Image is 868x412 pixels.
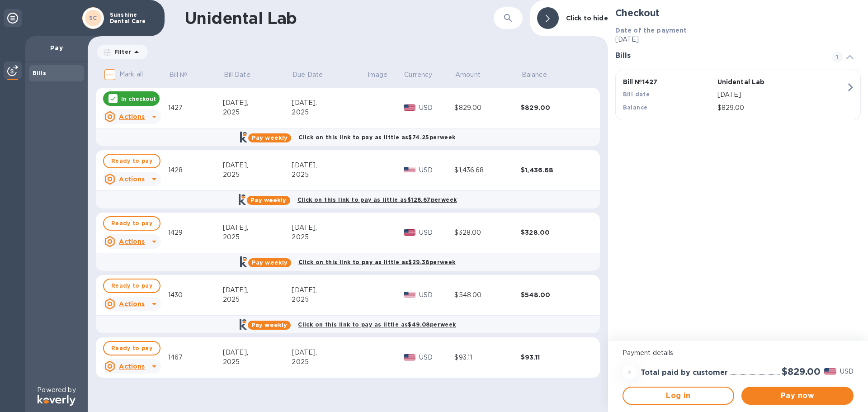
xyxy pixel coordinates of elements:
[38,395,75,406] img: Logo
[368,70,387,80] p: Image
[615,52,821,60] h3: Bills
[168,290,223,300] div: 1430
[521,353,587,362] div: $93.11
[33,43,80,52] p: Pay
[224,70,250,80] p: Bill Date
[111,280,152,291] span: Ready to pay
[521,166,587,175] div: $1,436.68
[297,196,457,203] b: Click on this link to pay as little as $128.67 per week
[223,223,292,232] div: [DATE],
[252,259,288,266] b: Pay weekly
[223,108,292,117] div: 2025
[103,154,160,168] button: Ready to pay
[168,353,223,362] div: 1467
[566,14,608,22] b: Click to hide
[404,70,432,80] p: Currency
[521,228,587,237] div: $328.00
[522,70,559,80] span: Balance
[103,279,160,293] button: Ready to pay
[404,229,416,236] img: USD
[119,300,145,308] u: Actions
[223,161,292,170] div: [DATE],
[119,363,145,370] u: Actions
[292,295,367,304] div: 2025
[615,35,861,44] p: [DATE]
[840,367,854,376] p: USD
[111,48,131,56] p: Filter
[251,322,287,328] b: Pay weekly
[749,390,846,401] span: Pay now
[404,167,416,173] img: USD
[292,170,367,180] div: 2025
[741,387,854,405] button: Pay now
[168,103,223,113] div: 1427
[521,103,587,112] div: $829.00
[419,353,454,362] p: USD
[103,341,160,355] button: Ready to pay
[292,223,367,232] div: [DATE],
[824,368,836,374] img: USD
[119,113,145,120] u: Actions
[184,9,494,28] h1: Unidental Lab
[223,170,292,180] div: 2025
[522,70,547,80] p: Balance
[110,12,155,24] p: Sunshine Dental Care
[623,91,650,98] b: Bill date
[623,387,735,405] button: Log in
[623,365,637,379] div: =
[615,70,861,120] button: Bill №1427Unidental LabBill date[DATE]Balance$829.00
[455,70,492,80] span: Amount
[521,290,587,299] div: $548.00
[404,292,416,298] img: USD
[252,134,288,141] b: Pay weekly
[224,70,262,80] span: Bill Date
[623,104,648,111] b: Balance
[223,232,292,242] div: 2025
[298,134,455,141] b: Click on this link to pay as little as $74.25 per week
[641,369,728,377] h3: Total paid by customer
[33,70,46,76] b: Bills
[292,161,367,170] div: [DATE],
[298,321,456,328] b: Click on this link to pay as little as $49.08 per week
[454,228,521,237] div: $328.00
[717,103,846,113] p: $829.00
[454,166,521,175] div: $1,436.68
[292,285,367,295] div: [DATE],
[223,348,292,357] div: [DATE],
[37,385,75,395] p: Powered by
[455,70,481,80] p: Amount
[223,295,292,304] div: 2025
[631,390,726,401] span: Log in
[223,285,292,295] div: [DATE],
[615,27,687,34] b: Date of the payment
[292,70,323,80] p: Due Date
[119,238,145,245] u: Actions
[454,290,521,300] div: $548.00
[454,103,521,113] div: $829.00
[292,348,367,357] div: [DATE],
[111,156,152,166] span: Ready to pay
[419,103,454,113] p: USD
[223,357,292,367] div: 2025
[454,353,521,362] div: $93.11
[121,95,156,103] p: In checkout
[292,70,335,80] span: Due Date
[169,70,199,80] span: Bill №
[615,7,861,19] h2: Checkout
[168,228,223,237] div: 1429
[119,175,145,183] u: Actions
[832,52,843,62] span: 1
[717,90,846,99] p: [DATE]
[419,166,454,175] p: USD
[292,108,367,117] div: 2025
[292,357,367,367] div: 2025
[782,366,821,377] h2: $829.00
[404,104,416,111] img: USD
[623,77,714,86] p: Bill № 1427
[250,197,286,204] b: Pay weekly
[717,77,808,86] p: Unidental Lab
[292,232,367,242] div: 2025
[623,348,854,358] p: Payment details
[111,343,152,354] span: Ready to pay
